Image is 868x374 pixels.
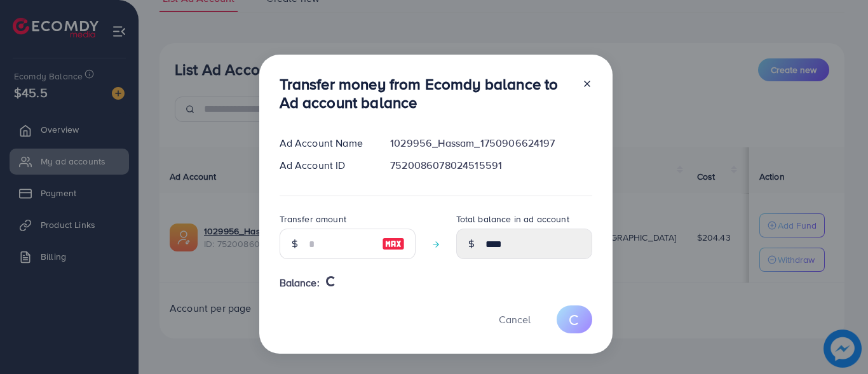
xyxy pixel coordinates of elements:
label: Total balance in ad account [456,213,569,225]
div: 7520086078024515591 [380,158,602,173]
h3: Transfer money from Ecomdy balance to Ad account balance [280,75,572,112]
div: 1029956_Hassam_1750906624197 [380,136,602,150]
label: Transfer amount [280,213,346,225]
button: Cancel [483,305,546,333]
div: Ad Account ID [269,158,381,173]
span: Cancel [499,312,531,326]
div: Ad Account Name [269,136,381,150]
span: Balance: [280,276,320,290]
img: image [382,236,405,251]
